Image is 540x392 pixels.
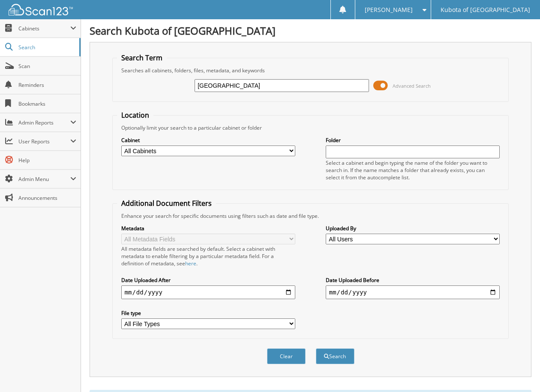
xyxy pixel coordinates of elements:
div: Searches all cabinets, folders, files, metadata, and keywords [117,67,504,74]
span: Scan [18,62,76,70]
h1: Search Kubota of [GEOGRAPHIC_DATA] [90,24,531,38]
legend: Location [117,110,153,120]
label: Date Uploaded Before [326,276,500,284]
span: Help [18,157,76,164]
label: File type [121,309,296,317]
legend: Search Term [117,53,167,62]
label: Cabinet [121,137,296,144]
label: Folder [326,137,500,144]
span: Reminders [18,81,76,89]
span: Announcements [18,194,76,202]
span: Kubota of [GEOGRAPHIC_DATA] [441,7,530,12]
span: Admin Reports [18,119,70,126]
iframe: Chat Widget [497,351,540,392]
a: here [185,260,196,267]
span: Cabinets [18,25,70,32]
div: Select a cabinet and begin typing the name of the folder you want to search in. If the name match... [326,159,500,181]
input: end [326,285,500,299]
div: Optionally limit your search to a particular cabinet or folder [117,124,504,131]
label: Date Uploaded After [121,276,296,284]
button: Clear [267,348,306,364]
legend: Additional Document Filters [117,199,216,208]
span: User Reports [18,138,70,145]
input: start [121,285,296,299]
span: Admin Menu [18,175,70,183]
button: Search [316,348,354,364]
div: All metadata fields are searched by default. Select a cabinet with metadata to enable filtering b... [121,245,296,267]
label: Uploaded By [326,225,500,232]
label: Metadata [121,225,296,232]
img: scan123-logo-white.svg [9,4,73,15]
div: Enhance your search for specific documents using filters such as date and file type. [117,212,504,220]
span: [PERSON_NAME] [365,7,413,12]
span: Bookmarks [18,100,76,107]
span: Advanced Search [393,83,431,89]
span: Search [18,44,75,51]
